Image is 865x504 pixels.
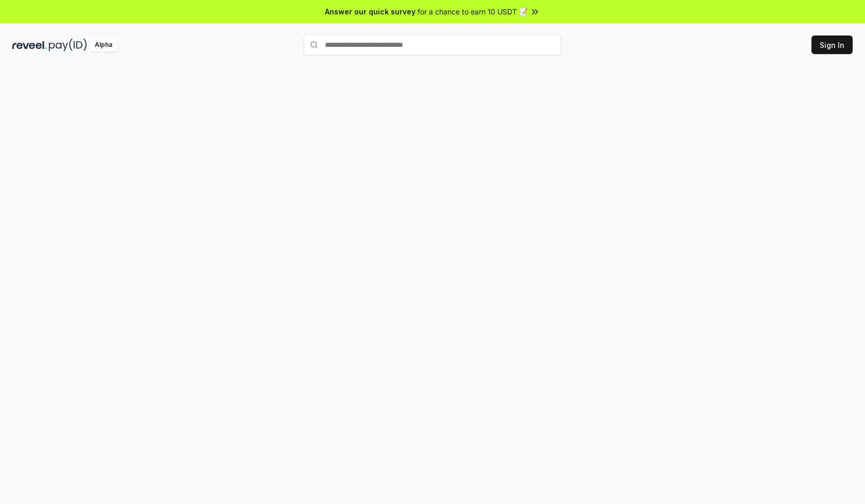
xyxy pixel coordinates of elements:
[325,6,416,17] span: Answer our quick survey
[12,39,47,51] img: reveel_dark
[89,39,118,51] div: Alpha
[811,36,853,54] button: Sign In
[418,6,528,17] span: for a chance to earn 10 USDT 📝
[49,39,87,51] img: pay_id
